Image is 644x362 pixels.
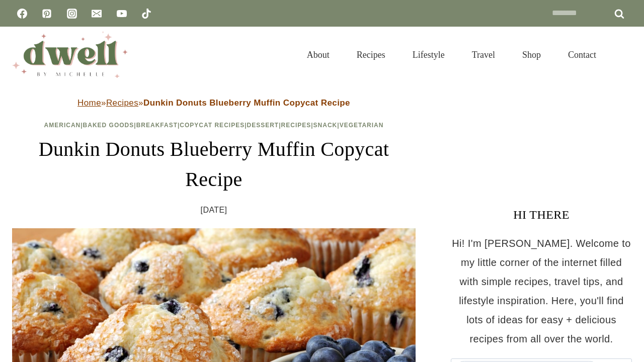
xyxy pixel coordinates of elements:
h1: Dunkin Donuts Blueberry Muffin Copycat Recipe [12,134,416,195]
strong: Dunkin Donuts Blueberry Muffin Copycat Recipe [143,98,350,108]
a: TikTok [136,4,156,24]
time: [DATE] [201,203,227,218]
img: DWELL by michelle [12,32,128,78]
p: Hi! I'm [PERSON_NAME]. Welcome to my little corner of the internet filled with simple recipes, tr... [451,234,632,348]
a: Email [87,4,107,24]
a: Travel [458,37,509,72]
a: Snack [313,122,338,129]
a: About [293,37,343,72]
span: » » [77,98,350,108]
a: Vegetarian [340,122,384,129]
h3: HI THERE [451,206,632,224]
a: Copycat Recipes [180,122,245,129]
a: Home [77,98,101,108]
a: Shop [509,37,554,72]
a: Breakfast [136,122,178,129]
a: Recipes [281,122,311,129]
a: Instagram [62,4,82,24]
a: Lifestyle [399,37,458,72]
a: YouTube [112,4,132,24]
a: Baked Goods [83,122,134,129]
nav: Primary Navigation [293,37,610,72]
span: | | | | | | | [44,122,384,129]
a: Recipes [106,98,138,108]
a: Facebook [12,4,32,24]
a: American [44,122,81,129]
a: Pinterest [37,4,57,24]
a: Dessert [247,122,279,129]
a: Contact [554,37,610,72]
button: View Search Form [615,46,632,63]
a: Recipes [343,37,399,72]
